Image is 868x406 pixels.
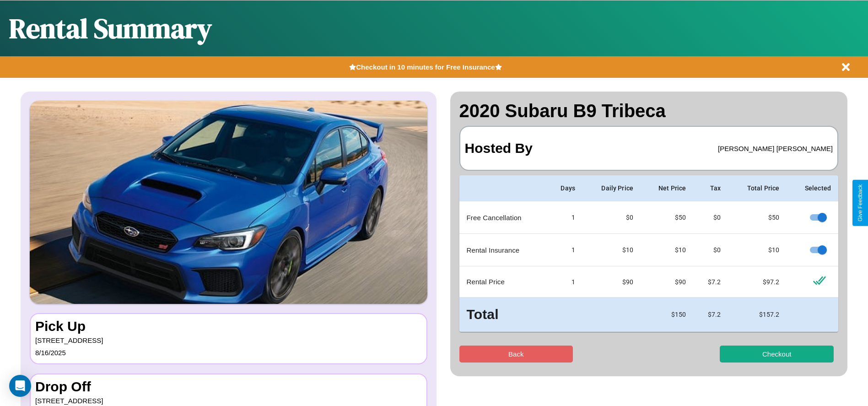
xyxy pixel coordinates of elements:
[546,201,582,234] td: 1
[641,234,693,266] td: $ 10
[9,375,31,397] div: Open Intercom Messenger
[467,211,539,224] p: Free Cancellation
[35,334,422,346] p: [STREET_ADDRESS]
[582,201,641,234] td: $0
[728,201,787,234] td: $ 50
[356,63,495,71] b: Checkout in 10 minutes for Free Insurance
[694,175,728,201] th: Tax
[694,266,728,298] td: $ 7.2
[641,201,693,234] td: $ 50
[459,101,839,121] h2: 2020 Subaru B9 Tribeca
[718,142,833,155] p: [PERSON_NAME] [PERSON_NAME]
[728,298,787,332] td: $ 157.2
[35,379,422,395] h3: Drop Off
[467,276,539,288] p: Rental Price
[546,175,582,201] th: Days
[582,175,641,201] th: Daily Price
[9,10,212,47] h1: Rental Summary
[35,319,422,334] h3: Pick Up
[467,305,539,325] h3: Total
[694,298,728,332] td: $ 7.2
[694,201,728,234] td: $0
[728,175,787,201] th: Total Price
[582,266,641,298] td: $ 90
[728,234,787,266] td: $ 10
[641,298,693,332] td: $ 150
[720,346,834,363] button: Checkout
[459,346,573,363] button: Back
[857,184,863,222] div: Give Feedback
[546,266,582,298] td: 1
[694,234,728,266] td: $0
[459,175,839,332] table: simple table
[465,131,533,165] h3: Hosted By
[728,266,787,298] td: $ 97.2
[641,175,693,201] th: Net Price
[582,234,641,266] td: $10
[35,346,422,359] p: 8 / 16 / 2025
[546,234,582,266] td: 1
[641,266,693,298] td: $ 90
[467,244,539,256] p: Rental Insurance
[787,175,839,201] th: Selected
